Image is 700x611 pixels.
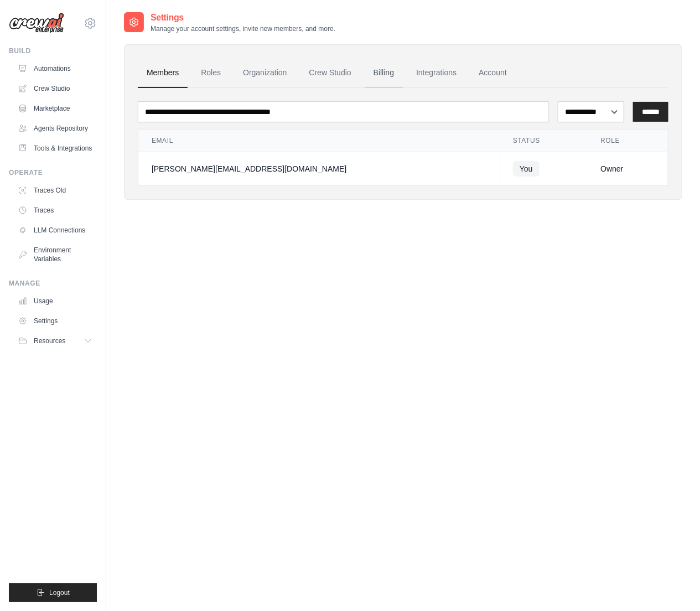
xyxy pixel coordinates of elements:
a: Settings [13,312,97,330]
div: Owner [600,163,655,174]
a: Roles [192,58,230,88]
a: Automations [13,60,97,77]
p: Manage your account settings, invite new members, and more. [151,24,335,33]
span: Logout [49,588,70,597]
span: Resources [34,336,65,345]
div: Manage [9,279,97,288]
a: Crew Studio [13,80,97,97]
a: Billing [365,58,403,88]
a: LLM Connections [13,221,97,239]
a: Account [470,58,516,88]
a: Agents Repository [13,120,97,137]
a: Marketplace [13,100,97,117]
a: Environment Variables [13,241,97,268]
th: Status [500,130,587,152]
img: Logo [9,13,64,34]
a: Traces [13,201,97,219]
th: Role [587,130,668,152]
th: Email [138,130,500,152]
a: Organization [234,58,295,88]
button: Resources [13,332,97,350]
button: Logout [9,583,97,602]
span: You [513,161,540,177]
div: Build [9,46,97,55]
a: Traces Old [13,182,97,199]
h2: Settings [151,11,335,24]
div: Operate [9,168,97,177]
a: Integrations [407,58,465,88]
div: [PERSON_NAME][EMAIL_ADDRESS][DOMAIN_NAME] [152,163,486,174]
a: Members [138,58,188,88]
a: Usage [13,292,97,310]
a: Crew Studio [300,58,360,88]
a: Tools & Integrations [13,139,97,157]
